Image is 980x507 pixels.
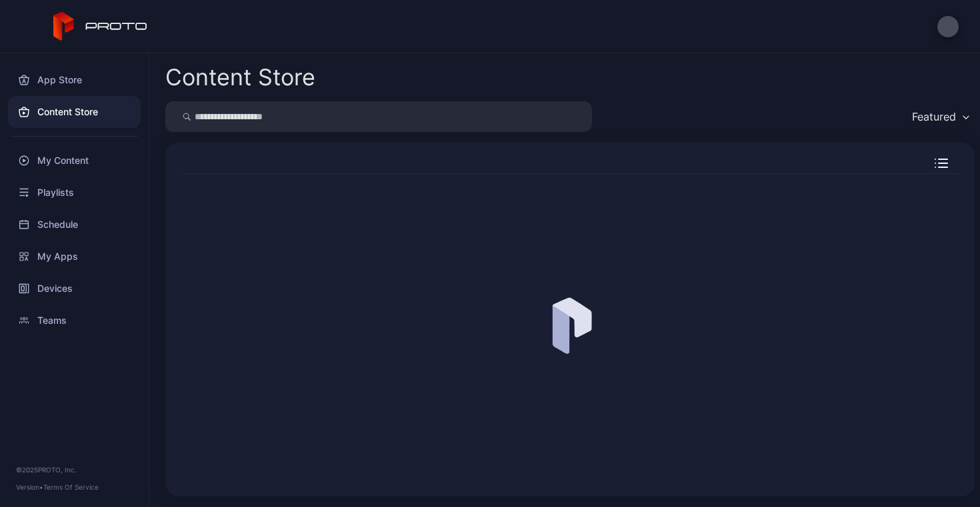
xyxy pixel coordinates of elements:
[8,241,141,272] a: My Apps
[8,96,141,128] a: Content Store
[8,272,141,304] a: Devices
[43,483,99,491] a: Terms Of Service
[8,304,141,336] a: Teams
[8,177,141,209] a: Playlists
[16,464,133,475] div: © 2025 PROTO, Inc.
[8,64,141,96] a: App Store
[8,145,141,177] a: My Content
[912,110,956,123] div: Featured
[165,66,315,89] div: Content Store
[8,209,141,241] a: Schedule
[16,483,43,491] span: Version •
[905,101,975,132] button: Featured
